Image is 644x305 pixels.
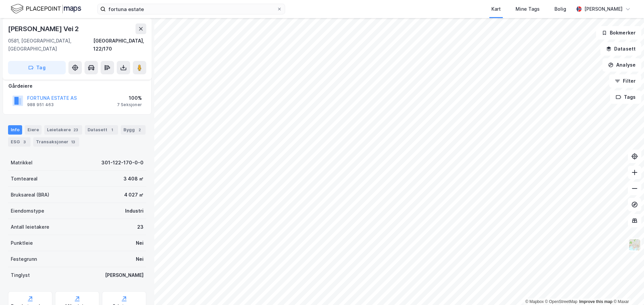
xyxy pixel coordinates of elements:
div: Eiere [25,125,42,135]
a: Improve this map [579,299,612,304]
div: Info [8,125,22,135]
div: Matrikkel [11,159,33,167]
button: Tags [610,90,641,104]
div: Leietakere [44,125,82,135]
div: 0581, [GEOGRAPHIC_DATA], [GEOGRAPHIC_DATA] [8,37,93,53]
div: Festegrunn [11,255,37,263]
div: Bolig [554,5,566,13]
div: Tomteareal [11,175,38,183]
div: 4 027 ㎡ [124,191,144,199]
div: [PERSON_NAME] Vei 2 [8,23,80,34]
a: OpenStreetMap [545,299,578,304]
button: Datasett [600,42,641,56]
div: Nei [136,239,144,247]
div: 2 [136,127,143,133]
div: Tinglyst [11,271,30,279]
img: logo.f888ab2527a4732fd821a326f86c7f29.svg [11,3,81,15]
div: 100% [117,94,142,102]
div: Bruksareal (BRA) [11,191,49,199]
div: Datasett [85,125,118,135]
div: 23 [137,223,144,231]
div: Transaksjoner [33,137,79,147]
div: Mine Tags [516,5,540,13]
button: Bokmerker [596,26,641,40]
div: [PERSON_NAME] [105,271,144,279]
div: Kart [491,5,501,13]
button: Analyse [602,58,641,72]
div: 3 [21,139,28,145]
div: [PERSON_NAME] [584,5,623,13]
div: 988 951 463 [27,102,54,107]
div: Punktleie [11,239,33,247]
div: ESG [8,137,31,147]
button: Filter [609,74,641,88]
button: Tag [8,61,66,74]
div: [GEOGRAPHIC_DATA], 122/170 [93,37,146,53]
iframe: Chat Widget [610,273,644,305]
div: Industri [125,207,144,215]
div: Eiendomstype [11,207,44,215]
div: 3 408 ㎡ [123,175,144,183]
img: Z [628,238,641,251]
div: 1 [109,127,115,133]
div: Gårdeiere [8,82,146,90]
div: Antall leietakere [11,223,49,231]
input: Søk på adresse, matrikkel, gårdeiere, leietakere eller personer [106,4,277,14]
div: 13 [70,139,76,145]
div: 23 [72,127,79,133]
div: Nei [136,255,144,263]
div: 7 Seksjoner [117,102,142,107]
div: Bygg [121,125,146,135]
div: Kontrollprogram for chat [610,273,644,305]
a: Mapbox [525,299,544,304]
div: 301-122-170-0-0 [101,159,144,167]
